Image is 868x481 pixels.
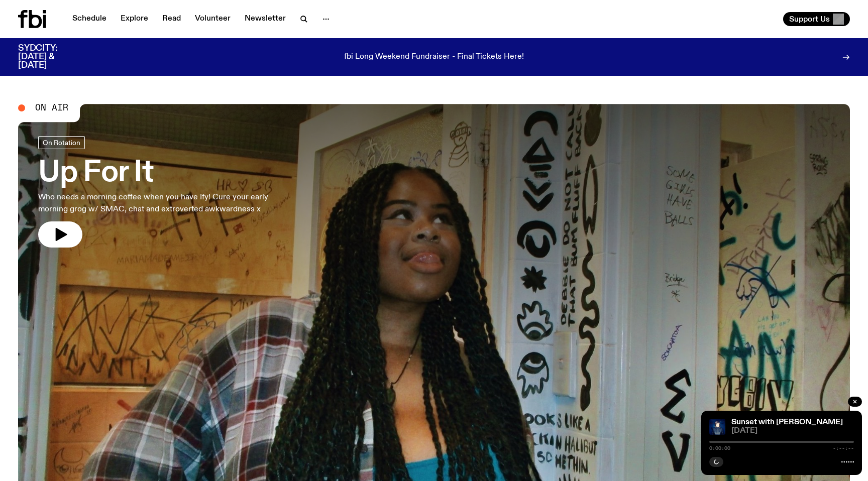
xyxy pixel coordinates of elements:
p: Who needs a morning coffee when you have Ify! Cure your early morning grog w/ SMAC, chat and extr... [38,191,295,215]
a: Newsletter [239,12,292,26]
button: Support Us [783,12,850,26]
span: [DATE] [731,427,854,435]
span: 0:00:00 [709,446,730,451]
span: On Rotation [43,139,80,147]
p: fbi Long Weekend Fundraiser - Final Tickets Here! [344,53,524,62]
a: Up For ItWho needs a morning coffee when you have Ify! Cure your early morning grog w/ SMAC, chat... [38,136,295,248]
h3: SYDCITY: [DATE] & [DATE] [18,44,82,70]
a: Sunset with [PERSON_NAME] [731,418,843,426]
span: Support Us [789,15,830,24]
a: Schedule [66,12,113,26]
span: On Air [35,103,68,112]
a: Read [156,12,187,26]
a: Volunteer [189,12,237,26]
h3: Up For It [38,159,295,187]
a: On Rotation [38,136,85,149]
a: Explore [115,12,154,26]
span: -:--:-- [833,446,854,451]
